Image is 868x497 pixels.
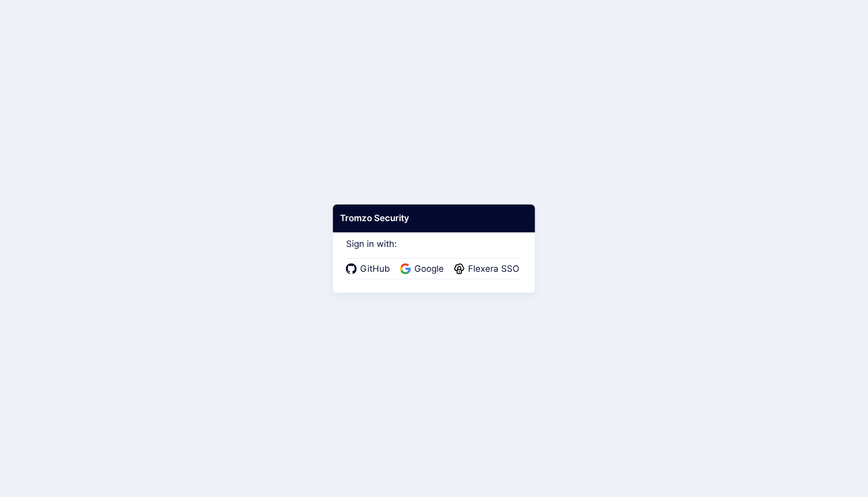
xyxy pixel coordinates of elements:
a: Google [400,262,447,276]
span: Google [411,262,447,276]
a: GitHub [346,262,393,276]
a: Flexera SSO [454,262,522,276]
div: Sign in with: [346,225,522,279]
span: GitHub [357,262,393,276]
div: Tromzo Security [333,205,535,232]
span: Flexera SSO [465,262,522,276]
